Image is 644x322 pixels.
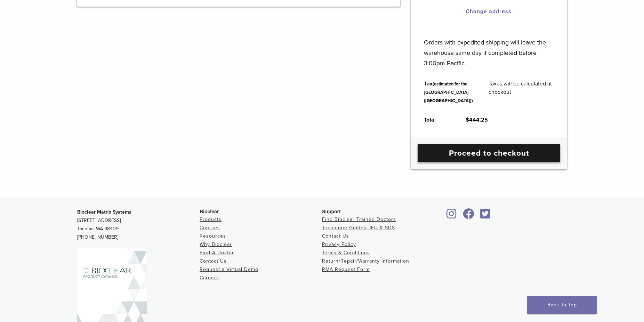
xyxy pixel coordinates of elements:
a: Back To Top [527,296,597,314]
p: Orders with expedited shipping will leave the warehouse same day if completed before 3:00pm Pacific. [424,27,554,68]
a: Request a Virtual Demo [200,266,258,272]
a: Find A Doctor [200,250,234,256]
span: Bioclear [200,209,219,214]
a: Bioclear [478,213,492,220]
th: Total [416,110,458,130]
a: Return/Repair/Warranty Information [322,258,409,264]
a: Bioclear [444,213,459,220]
td: Taxes will be calculated at checkout [481,74,562,110]
a: Why Bioclear [200,241,232,247]
a: Technique Guides, IFU & SDS [322,225,395,231]
small: (estimated for the [GEOGRAPHIC_DATA] ([GEOGRAPHIC_DATA])) [424,81,473,104]
a: Resources [200,233,226,239]
span: $ [466,116,469,123]
a: RMA Request Form [322,266,370,272]
a: Careers [200,275,219,281]
th: Tax [416,74,481,110]
a: Terms & Conditions [322,250,370,256]
bdi: 444.25 [466,116,488,123]
a: Change address [466,8,512,15]
a: Contact Us [200,258,227,264]
a: Courses [200,225,220,231]
a: Products [200,216,222,222]
strong: Bioclear Matrix Systems [77,209,131,215]
p: [STREET_ADDRESS] Tacoma, WA 98409 [PHONE_NUMBER] [77,208,200,241]
a: Privacy Policy [322,241,356,247]
a: Proceed to checkout [418,144,560,162]
span: Support [322,209,341,214]
a: Bioclear [460,213,476,220]
a: Contact Us [322,233,349,239]
a: Find Bioclear Trained Doctors [322,216,396,222]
